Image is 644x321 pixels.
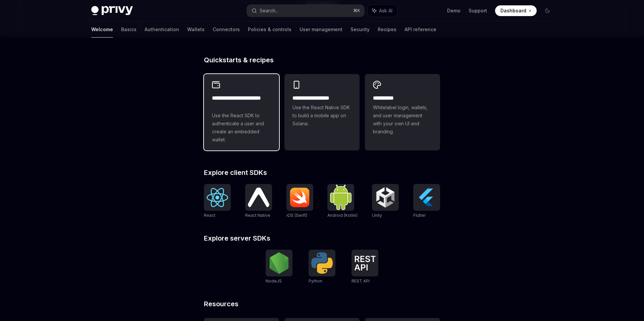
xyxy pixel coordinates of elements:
a: Dashboard [495,5,537,16]
img: REST API [354,256,376,270]
span: Whitelabel login, wallets, and user management with your own UI and branding. [373,104,432,136]
button: Ask AI [368,5,397,17]
a: Support [469,7,487,14]
a: iOS (Swift)iOS (Swift) [286,184,313,219]
a: Recipes [378,21,396,38]
span: Unity [372,213,382,218]
a: ReactReact [204,184,231,219]
img: Flutter [416,187,437,208]
a: Connectors [213,21,240,38]
a: React NativeReact Native [245,184,272,219]
img: iOS (Swift) [289,187,311,207]
img: React Native [248,188,269,207]
a: User management [300,21,342,38]
a: REST APIREST API [352,250,378,284]
img: dark logo [91,6,133,15]
span: Use the React Native SDK to build a mobile app on Solana. [292,104,352,128]
span: Ask AI [379,7,392,14]
a: Welcome [91,21,113,38]
span: Python [309,278,322,283]
img: React [207,188,228,207]
span: Use the React SDK to authenticate a user and create an embedded wallet. [212,112,271,144]
a: API reference [405,21,436,38]
img: NodeJS [268,252,290,274]
a: Demo [447,7,461,14]
a: Security [351,21,370,38]
img: Python [311,252,333,274]
span: NodeJS [266,278,282,283]
img: Unity [375,187,396,208]
a: Wallets [187,21,205,38]
a: Android (Kotlin)Android (Kotlin) [327,184,358,219]
span: Quickstarts & recipes [204,57,274,63]
a: **** *****Whitelabel login, wallets, and user management with your own UI and branding. [365,74,440,150]
span: React Native [245,213,270,218]
a: PythonPython [309,250,335,284]
span: Resources [204,301,238,307]
span: React [204,213,215,218]
div: Search... [260,7,278,15]
a: **** **** **** ***Use the React Native SDK to build a mobile app on Solana. [284,74,360,150]
button: Toggle dark mode [542,5,553,16]
span: REST API [352,278,370,283]
a: UnityUnity [372,184,399,219]
a: FlutterFlutter [413,184,440,219]
span: Android (Kotlin) [327,213,358,218]
span: Flutter [413,213,426,218]
span: Dashboard [500,7,526,14]
span: Explore server SDKs [204,235,270,242]
span: Explore client SDKs [204,169,267,176]
img: Android (Kotlin) [330,185,352,210]
a: Authentication [145,21,179,38]
span: iOS (Swift) [286,213,307,218]
a: Basics [121,21,137,38]
span: ⌘ K [353,8,360,13]
a: Policies & controls [248,21,291,38]
button: Search...⌘K [247,5,364,17]
a: NodeJSNodeJS [266,250,292,284]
